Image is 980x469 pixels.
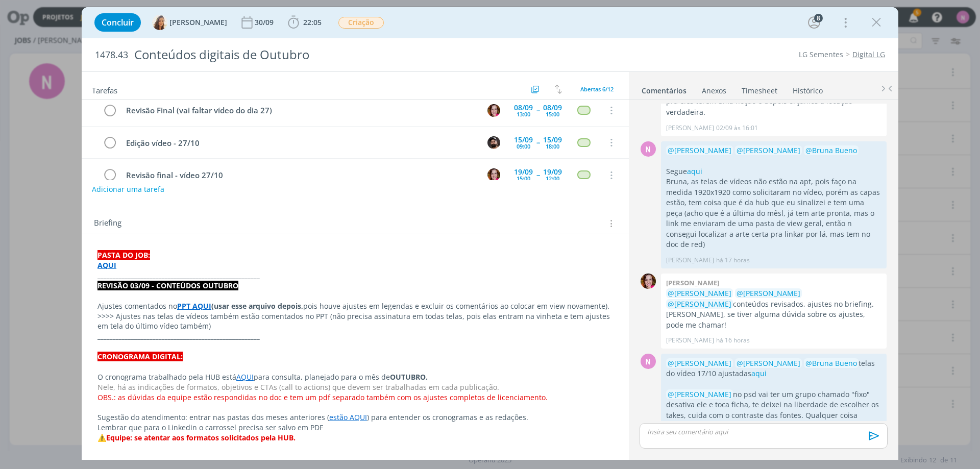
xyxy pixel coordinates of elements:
p: O cronograma trabalhado pela HUB está para consulta, planejado para o mês de [97,372,613,382]
span: há 17 horas [716,256,750,265]
p: >>>> Ajustes nas telas de vídeos também estão comentados no PPT (não precisa assinatura em todas ... [97,311,613,332]
span: [PERSON_NAME] [169,19,227,26]
p: Bruna, as telas de vídeos não estão na apt, pois faço na medida 1920x1920 como solicitaram no víd... [666,177,881,250]
span: -- [536,171,540,179]
a: Histórico [792,81,823,96]
img: B [641,274,656,289]
button: B [486,103,501,118]
strong: CRONOGRAMA DIGITAL: [97,352,183,361]
strong: REVISÃO 03/09 - CONTEÚDOS OUTUBRO [97,281,238,290]
span: Tarefas [92,83,117,95]
a: Timesheet [741,81,778,96]
span: @[PERSON_NAME] [668,145,731,155]
img: V [152,15,167,30]
span: @[PERSON_NAME] [668,299,731,309]
strong: (usar esse arquivo depois, [211,301,303,311]
p: Ajustes comentados no pois houve ajustes em legendas e excluir os comentários ao colocar em view ... [97,301,613,311]
div: Conteúdos digitais de Outubro [130,42,552,67]
a: LG Sementes [799,50,843,59]
span: @Bruna Bueno [805,358,857,368]
img: B [487,136,500,149]
p: [PERSON_NAME] [666,256,714,265]
button: Adicionar uma tarefa [91,180,165,199]
div: N [641,354,656,369]
button: Concluir [94,13,141,32]
button: V[PERSON_NAME] [152,15,227,30]
span: Criação [338,17,384,29]
a: Digital LG [852,50,885,59]
img: B [487,168,500,181]
button: B [486,135,501,150]
span: @[PERSON_NAME] [737,145,800,155]
span: Briefing [94,217,121,230]
span: OBS.: as dúvidas da equipe estão respondidas no doc e tem um pdf separado também com os ajustes c... [97,392,548,402]
div: 15:00 [517,176,530,181]
span: @[PERSON_NAME] [668,358,731,368]
span: -- [536,139,540,146]
span: 02/09 às 16:01 [716,124,758,133]
div: 15:00 [546,111,559,117]
button: 8 [806,14,822,31]
button: Criação [338,16,384,29]
div: 12:00 [546,176,559,181]
span: 1478.43 [95,50,128,61]
a: estão AQUI [329,412,367,422]
div: Revisão final - vídeo 27/10 [121,169,478,182]
div: 30/09 [255,19,276,26]
div: 08/09 [514,104,533,111]
div: 8 [814,14,823,22]
span: há 16 horas [716,336,750,345]
p: Lembrar que para o Linkedin o carrossel precisa ser salvo em PDF [97,423,613,433]
strong: _____________________________________________________ [97,270,260,280]
p: Sugestão do atendimento: entrar nas pastas dos meses anteriores ( ) para entender os cronogramas ... [97,412,613,423]
div: 09:00 [517,143,530,149]
div: dialog [82,7,898,460]
p: [PERSON_NAME] [666,336,714,345]
div: N [641,141,656,157]
strong: PASTA DO JOB: [97,250,150,260]
span: @[PERSON_NAME] [737,288,800,298]
span: -- [536,107,540,114]
div: 19/09 [543,168,562,176]
div: Revisão Final (vai faltar vídeo do dia 27) [121,104,478,117]
img: B [487,104,500,117]
span: 22:05 [303,17,322,27]
a: aqui [687,166,702,176]
span: Concluir [102,18,134,27]
a: Comentários [641,81,687,96]
p: conteúdos revisados, ajustes no briefing. [PERSON_NAME], se tiver alguma dúvida sobre os ajustes,... [666,288,881,330]
div: 13:00 [517,111,530,117]
span: @[PERSON_NAME] [668,389,731,399]
strong: ⚠️Equipe: se atentar aos formatos solicitados pela HUB. [97,433,296,442]
a: PPT AQUI [177,301,211,311]
button: 22:05 [285,14,324,31]
a: AQUI [97,260,116,270]
button: B [486,167,501,183]
img: arrow-down-up.svg [555,85,562,94]
div: 15/09 [514,136,533,143]
span: @Bruna Bueno [805,145,857,155]
span: @[PERSON_NAME] [668,288,731,298]
div: 08/09 [543,104,562,111]
b: [PERSON_NAME] [666,278,719,287]
span: Abertas 6/12 [580,85,614,93]
strong: OUTUBRO. [390,372,428,382]
p: no psd vai ter um grupo chamado "fixo" desativa ele e toca ficha, te deixei na liberdade de escol... [666,389,881,431]
div: 19/09 [514,168,533,176]
div: Edição vídeo - 27/10 [121,137,478,150]
div: Anexos [702,86,726,96]
p: [PERSON_NAME] [666,124,714,133]
a: aqui [751,368,767,378]
strong: _____________________________________________________ [97,331,260,341]
p: telas do vídeo 17/10 ajustadas [666,358,881,379]
span: @[PERSON_NAME] [737,358,800,368]
p: Segue [666,166,881,177]
span: Nele, há as indicações de formatos, objetivos e CTAs (call to actions) que devem ser trabalhadas ... [97,382,499,392]
div: 18:00 [546,143,559,149]
a: AQUI [236,372,254,382]
div: 15/09 [543,136,562,143]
